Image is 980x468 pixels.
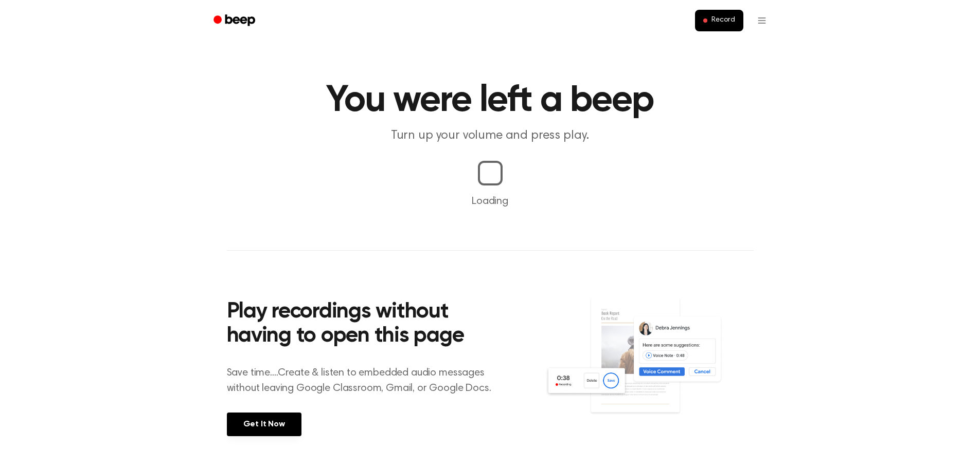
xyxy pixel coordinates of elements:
span: Record [711,16,735,25]
h2: Play recordings without having to open this page [227,300,504,349]
button: Open menu [750,8,774,33]
p: Loading [12,194,968,209]
p: Save time....Create & listen to embedded audio messages without leaving Google Classroom, Gmail, ... [227,365,504,396]
h1: You were left a beep [227,82,754,119]
button: Record [695,10,743,31]
a: Beep [206,11,264,31]
img: Voice Comments on Docs and Recording Widget [545,297,753,435]
p: Turn up your volume and press play. [293,127,688,144]
a: Get It Now [227,413,301,436]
